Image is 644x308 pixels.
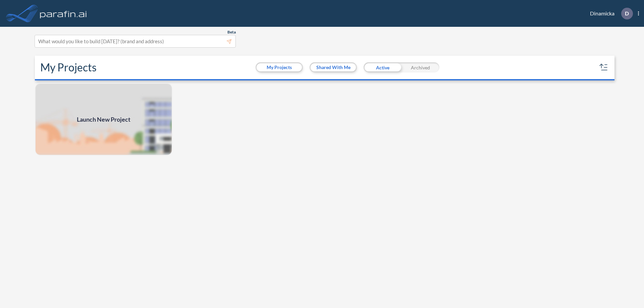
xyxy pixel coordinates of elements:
[35,83,172,156] img: add
[40,61,97,74] h2: My Projects
[625,10,629,16] p: D
[401,62,439,72] div: Archived
[257,63,302,71] button: My Projects
[580,8,639,19] div: Dinamicka
[311,63,356,71] button: Shared With Me
[227,29,236,35] span: Beta
[35,83,172,156] a: Launch New Project
[364,62,401,72] div: Active
[598,62,609,73] button: sort
[39,7,88,20] img: logo
[77,115,130,124] span: Launch New Project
